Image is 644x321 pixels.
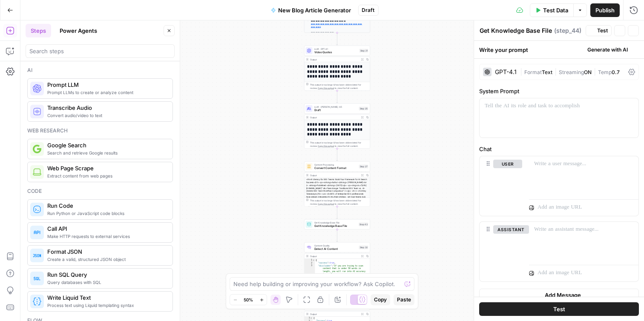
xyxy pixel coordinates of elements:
span: Extract content from web pages [47,172,166,179]
span: Web Page Scrape [47,164,166,172]
span: Toggle code folding, rows 1 through 664 [313,259,315,262]
button: Test [586,25,612,36]
span: Publish [595,6,615,14]
div: Step 32 [359,246,368,249]
span: New Blog Article Generator [278,6,351,14]
div: Output [310,255,359,258]
span: Run Code [47,201,166,210]
g: Edge from step_20 to step_21 [336,33,338,45]
span: Add Message [545,291,581,299]
span: Convert Content Format [314,166,357,170]
span: Copy the output [318,145,334,147]
button: Test [479,302,639,316]
textarea: Get Knowledge Base File [480,26,552,35]
span: Copy [374,296,387,304]
span: Toggle code folding, rows 1 through 3 [310,317,313,320]
span: Transcribe Audio [47,103,166,112]
span: ( step_44 ) [554,26,581,35]
span: Temp [598,69,612,75]
span: Streaming [559,69,584,75]
button: Publish [590,3,620,17]
span: Test [553,305,565,313]
div: Step 21 [359,49,368,53]
span: Create a valid, structured JSON object [47,256,166,263]
span: 0.7 [612,69,620,75]
span: Prompt LLMs to create or analyze content [47,89,166,96]
button: Add Message [479,289,639,301]
span: LLM · [PERSON_NAME] 4.5 [314,105,357,109]
div: This output is too large & has been abbreviated for review. to view the full content. [310,141,368,148]
button: Steps [26,24,51,37]
img: o3r9yhbrn24ooq0tey3lueqptmfj [307,164,311,169]
button: assistant [493,225,529,234]
div: assistant [480,222,522,281]
span: Process text using Liquid templating syntax [47,302,166,309]
g: Edge from step_27 to step_43 [336,206,338,219]
span: Test [597,27,608,34]
g: Edge from step_25 to step_27 [336,149,338,161]
div: 1 [305,259,315,262]
div: <h1>AI Literacy for SEO Teams: Build Your Framework for AI Search Success</h1> <p><strong>Author:... [305,178,370,218]
button: Paste [394,294,414,305]
span: ON [584,69,592,75]
g: Edge from step_21 to step_25 [336,91,338,103]
span: Generate with AI [587,46,628,54]
button: Copy [371,294,390,305]
div: Get Knowledge Base FileGet Knowledge Base FileStep 43 [304,219,370,229]
label: Chat [479,145,639,153]
div: 3 [305,264,315,275]
div: Output [310,116,359,119]
button: New Blog Article Generator [265,3,356,17]
img: 0h7jksvol0o4df2od7a04ivbg1s0 [307,245,311,249]
div: Ai [27,66,173,74]
span: Format [524,69,542,75]
span: Search and retrieve Google results [47,149,166,156]
span: Make HTTP requests to external services [47,233,166,240]
span: 50% [244,296,253,303]
span: Format JSON [47,247,166,256]
span: Google Search [47,141,166,149]
button: Test Data [530,3,573,17]
div: Write your prompt [474,41,644,58]
span: | [592,67,598,76]
div: Step 27 [359,165,368,169]
span: | [520,67,524,76]
div: user [480,156,522,216]
div: Output [310,58,359,61]
span: Content Quality [314,244,357,247]
span: Content Processing [314,163,357,166]
span: Convert audio/video to text [47,112,166,119]
span: Run Python or JavaScript code blocks [47,210,166,217]
label: System Prompt [479,87,639,95]
div: Step 25 [359,107,368,111]
span: Video Quotes [314,50,358,54]
div: Output [310,174,359,177]
span: Write Liquid Text [47,293,166,302]
div: Code [27,187,173,195]
span: Test Data [543,6,568,14]
div: 1 [305,317,313,320]
span: Detect AI Content [314,247,357,251]
span: Paste [397,296,411,304]
div: This output is too large & has been abbreviated for review. to view the full content. [310,83,368,90]
span: LLM · GPT-4.1 [314,47,358,51]
span: Draft [314,108,357,112]
button: Power Agents [55,24,102,37]
div: Content ProcessingConvert Content FormatStep 27Output<h1>AI Literacy for SEO Teams: Build Your Fr... [304,161,370,206]
span: Get Knowledge Base File [314,224,357,228]
span: Text [542,69,552,75]
span: Query databases with SQL [47,279,166,286]
span: Call API [47,224,166,233]
span: Prompt LLM [47,80,166,89]
div: 2 [305,262,315,265]
button: Generate with AI [576,44,639,55]
g: Edge from step_43 to step_32 [336,229,338,242]
div: GPT-4.1 [495,69,517,75]
div: Web research [27,127,173,135]
div: Output [310,312,359,316]
span: Run SQL Query [47,270,166,279]
span: Copy the output [318,203,334,205]
div: Content QualityDetect AI ContentStep 32Output{ "success":true, "disclaimer":"If you are trying to... [304,242,370,287]
span: Copy the output [318,87,334,89]
span: Draft [362,6,374,14]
